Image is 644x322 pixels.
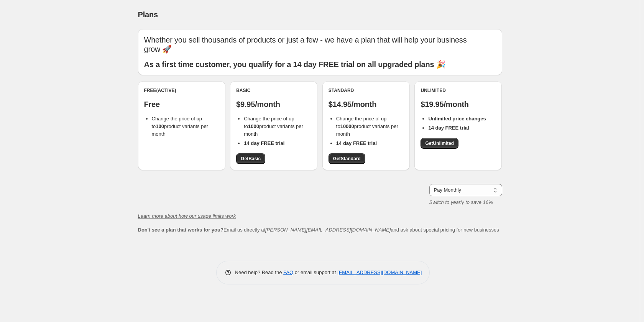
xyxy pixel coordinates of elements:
[337,269,422,275] a: [EMAIL_ADDRESS][DOMAIN_NAME]
[138,213,236,219] a: Learn more about how our usage limits work
[144,35,496,54] p: Whether you sell thousands of products or just a few - we have a plan that will help your busines...
[329,100,404,109] p: $14.95/month
[421,100,496,109] p: $19.95/month
[236,153,265,164] a: GetBasic
[156,123,164,129] b: 100
[428,125,469,131] b: 14 day FREE trial
[236,87,311,94] div: Basic
[336,116,398,137] span: Change the price of up to product variants per month
[144,100,219,109] p: Free
[244,116,303,137] span: Change the price of up to product variants per month
[329,87,404,94] div: Standard
[336,140,377,146] b: 14 day FREE trial
[144,60,446,69] b: As a first time customer, you qualify for a 14 day FREE trial on all upgraded plans 🎉
[425,140,454,146] span: Get Unlimited
[283,269,293,275] a: FAQ
[329,153,365,164] a: GetStandard
[429,199,493,205] i: Switch to yearly to save 16%
[265,227,391,233] a: [PERSON_NAME][EMAIL_ADDRESS][DOMAIN_NAME]
[236,100,311,109] p: $9.95/month
[340,123,354,129] b: 10000
[144,87,219,94] div: Free (Active)
[421,87,496,94] div: Unlimited
[333,156,361,162] span: Get Standard
[421,138,458,149] a: GetUnlimited
[235,269,284,275] span: Need help? Read the
[138,227,223,233] b: Don't see a plan that works for you?
[248,123,259,129] b: 1000
[138,227,499,233] span: Email us directly at and ask about special pricing for new businesses
[244,140,284,146] b: 14 day FREE trial
[152,116,208,137] span: Change the price of up to product variants per month
[293,269,337,275] span: or email support at
[428,116,486,122] b: Unlimited price changes
[138,10,158,19] span: Plans
[241,156,261,162] span: Get Basic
